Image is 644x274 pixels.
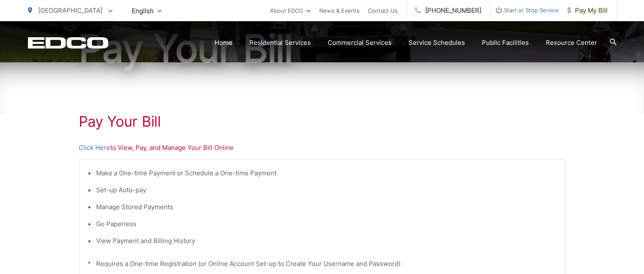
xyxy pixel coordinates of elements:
[38,6,102,14] span: [GEOGRAPHIC_DATA]
[79,143,110,153] a: Click Here
[368,6,398,16] a: Contact Us
[88,259,557,269] p: * Requires a One-time Registration (or Online Account Set-up to Create Your Username and Password)
[28,37,108,49] a: EDCD logo. Return to the homepage.
[319,6,359,16] a: News & Events
[567,6,608,16] span: Pay My Bill
[482,38,529,48] a: Public Facilities
[125,3,168,18] span: English
[79,113,566,130] h1: Pay Your Bill
[96,236,557,246] li: View Payment and Billing History
[249,38,311,48] a: Residential Services
[96,168,557,178] li: Make a One-time Payment or Schedule a One-time Payment
[270,6,311,16] a: About EDCO
[215,38,232,48] a: Home
[96,202,557,212] li: Manage Stored Payments
[328,38,392,48] a: Commercial Services
[79,143,566,153] p: to View, Pay, and Manage Your Bill Online
[96,185,557,195] li: Set-up Auto-pay
[409,38,465,48] a: Service Schedules
[96,219,557,229] li: Go Paperless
